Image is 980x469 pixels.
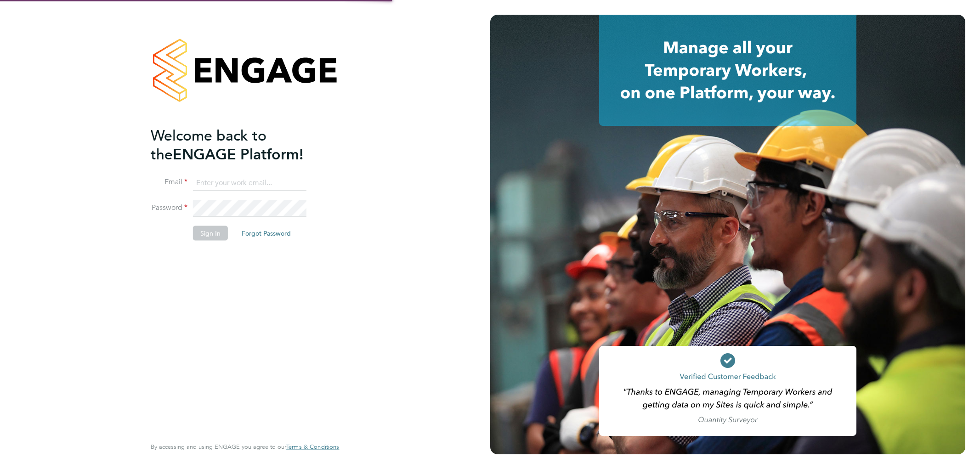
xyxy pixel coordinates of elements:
[151,126,330,164] h2: ENGAGE Platform!
[151,177,187,187] label: Email
[286,443,339,451] span: Terms & Conditions
[151,126,266,163] span: Welcome back to the
[193,175,306,191] input: Enter your work email...
[234,226,298,241] button: Forgot Password
[151,203,187,213] label: Password
[151,443,339,451] span: By accessing and using ENGAGE you agree to our
[286,443,339,451] a: Terms & Conditions
[193,226,228,241] button: Sign In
